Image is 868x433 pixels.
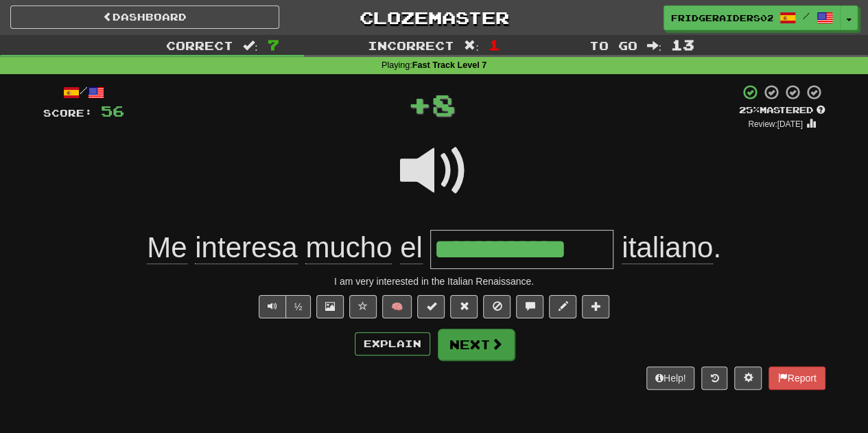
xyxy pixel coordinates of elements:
a: Dashboard [10,5,279,29]
span: Correct [166,38,233,52]
button: Add to collection (alt+a) [582,295,609,318]
span: To go [589,38,637,52]
div: I am very interested in the Italian Renaissance. [43,274,825,288]
span: : [464,40,479,51]
button: Ignore sentence (alt+i) [483,295,511,318]
span: Fridgeraiders02 [671,12,773,24]
span: : [243,40,258,51]
div: Mastered [739,104,825,117]
button: Help! [646,366,695,390]
span: 1 [489,36,500,53]
button: 🧠 [382,295,412,318]
button: Discuss sentence (alt+u) [516,295,543,318]
span: Score: [43,107,93,119]
span: 13 [671,36,694,53]
a: Fridgeraiders02 / [664,5,841,30]
a: Clozemaster [300,5,569,30]
span: Me [147,231,187,264]
span: 56 [101,102,124,119]
span: . [613,231,720,264]
span: 8 [432,87,456,121]
div: / [43,84,124,101]
div: Text-to-speech controls [256,295,312,318]
span: + [408,84,432,125]
button: Round history (alt+y) [701,366,727,390]
strong: Fast Track Level 7 [412,60,487,70]
span: Incorrect [368,38,454,52]
span: mucho [305,231,392,264]
span: italiano [622,231,713,264]
button: Edit sentence (alt+d) [549,295,576,318]
button: Explain [355,332,430,355]
button: Set this sentence to 100% Mastered (alt+m) [417,295,445,318]
span: : [646,40,661,51]
small: Review: [DATE] [748,119,803,129]
span: el [400,231,423,264]
span: interesa [195,231,297,264]
button: Report [769,366,825,390]
button: Show image (alt+x) [316,295,344,318]
span: / [803,11,810,21]
button: Reset to 0% Mastered (alt+r) [450,295,478,318]
button: Play sentence audio (ctl+space) [259,295,286,318]
span: 25 % [739,104,760,115]
span: 7 [268,36,279,53]
button: Next [438,329,515,360]
button: ½ [285,295,312,318]
button: Favorite sentence (alt+f) [349,295,377,318]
